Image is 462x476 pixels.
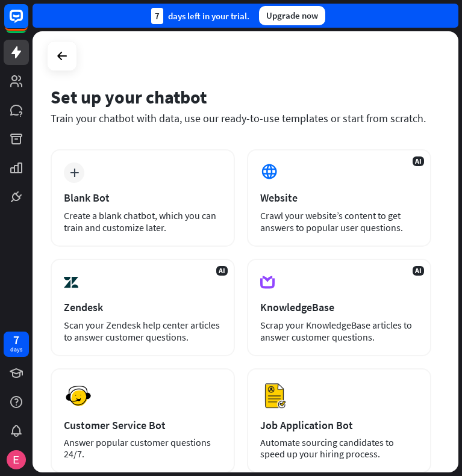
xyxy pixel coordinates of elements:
div: Upgrade now [259,6,325,25]
div: 7 [13,335,19,345]
a: 7 days [4,332,29,357]
div: days left in your trial. [151,8,249,24]
div: days [10,345,22,354]
div: 7 [151,8,163,24]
